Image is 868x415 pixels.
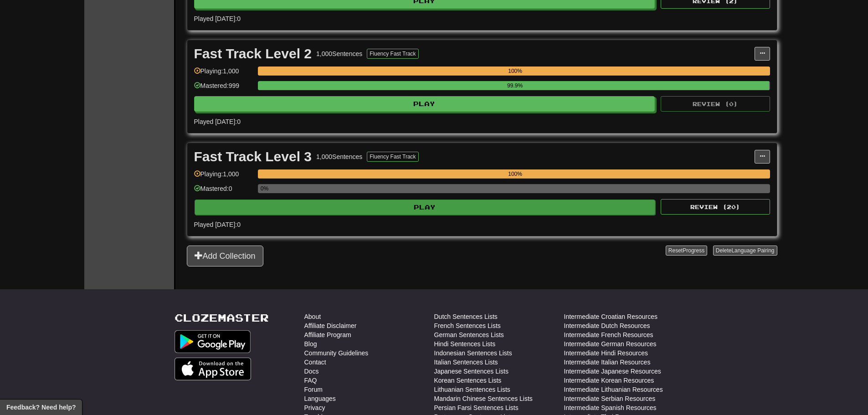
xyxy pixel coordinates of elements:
[316,152,362,161] div: 1,000 Sentences
[564,394,656,403] a: Intermediate Serbian Resources
[564,367,661,376] a: Intermediate Japanese Resources
[304,348,369,358] a: Community Guidelines
[316,49,362,58] div: 1,000 Sentences
[187,246,263,266] button: Add Collection
[434,312,498,321] a: Dutch Sentences Lists
[666,246,707,256] button: ResetProgress
[564,339,657,348] a: Intermediate German Resources
[304,321,357,330] a: Affiliate Disclaimer
[434,348,512,358] a: Indonesian Sentences Lists
[434,358,498,367] a: Italian Sentences Lists
[175,312,269,323] a: Clozemaster
[564,312,657,321] a: Intermediate Croatian Resources
[731,247,774,254] span: Language Pairing
[175,330,251,353] img: Get it on Google Play
[304,312,321,321] a: About
[434,394,533,403] a: Mandarin Chinese Sentences Lists
[434,376,502,385] a: Korean Sentences Lists
[194,96,655,112] button: Play
[195,200,656,215] button: Play
[713,246,777,256] button: DeleteLanguage Pairing
[564,348,648,358] a: Intermediate Hindi Resources
[194,150,312,164] div: Fast Track Level 3
[194,15,241,22] span: Played [DATE]: 0
[194,81,253,96] div: Mastered: 999
[434,367,508,376] a: Japanese Sentences Lists
[194,67,253,82] div: Playing: 1,000
[564,330,653,339] a: Intermediate French Resources
[194,184,253,199] div: Mastered: 0
[304,367,319,376] a: Docs
[261,67,770,76] div: 100%
[194,169,253,184] div: Playing: 1,000
[661,96,770,112] button: Review (0)
[194,47,312,61] div: Fast Track Level 2
[304,376,317,385] a: FAQ
[304,385,323,394] a: Forum
[564,403,657,412] a: Intermediate Spanish Resources
[304,339,317,348] a: Blog
[261,169,770,179] div: 100%
[564,358,651,367] a: Intermediate Italian Resources
[564,321,650,330] a: Intermediate Dutch Resources
[194,221,241,228] span: Played [DATE]: 0
[6,403,76,412] span: Open feedback widget
[434,403,519,412] a: Persian Farsi Sentences Lists
[304,358,326,367] a: Contact
[434,330,504,339] a: German Sentences Lists
[434,339,496,348] a: Hindi Sentences Lists
[175,358,252,380] img: Get it on App Store
[434,321,501,330] a: French Sentences Lists
[367,49,418,59] button: Fluency Fast Track
[434,385,510,394] a: Lithuanian Sentences Lists
[564,385,663,394] a: Intermediate Lithuanian Resources
[367,152,418,162] button: Fluency Fast Track
[304,403,325,412] a: Privacy
[304,330,351,339] a: Affiliate Program
[683,247,704,254] span: Progress
[661,199,770,215] button: Review (20)
[304,394,336,403] a: Languages
[261,81,770,90] div: 99.9%
[564,376,654,385] a: Intermediate Korean Resources
[194,118,241,125] span: Played [DATE]: 0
